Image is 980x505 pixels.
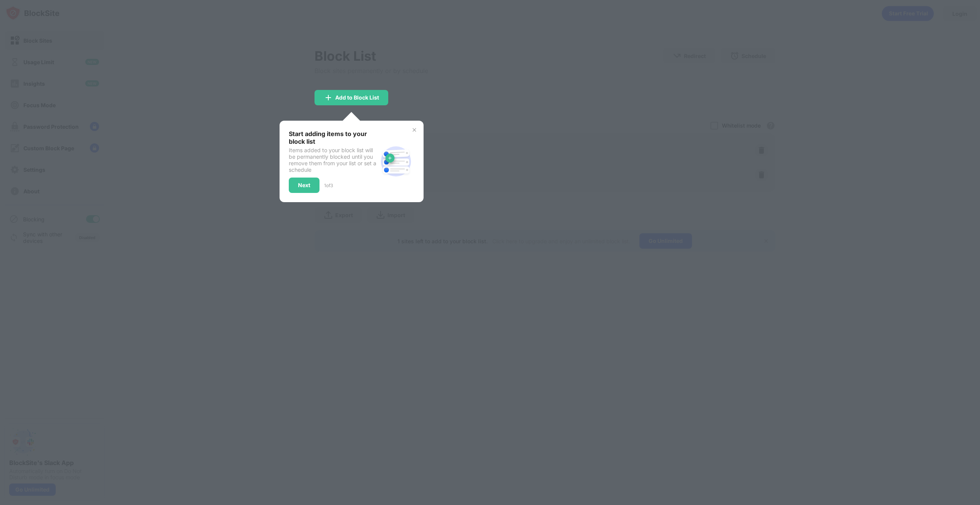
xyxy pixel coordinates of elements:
img: block-site.svg [377,143,414,180]
div: Add to Block List [335,95,379,101]
div: Next [298,182,310,188]
img: x-button.svg [411,127,417,133]
div: Items added to your block list will be permanently blocked until you remove them from your list o... [289,147,377,173]
div: Start adding items to your block list [289,130,377,145]
div: 1 of 3 [324,183,333,188]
